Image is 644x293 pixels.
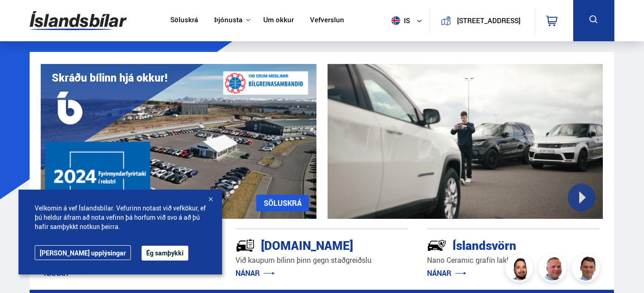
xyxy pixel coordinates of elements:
[455,17,523,25] button: [STREET_ADDRESS]
[263,16,294,25] a: Um okkur
[30,6,127,36] img: G0Ugv5HjCgRt.svg
[435,7,529,34] a: [STREET_ADDRESS]
[256,195,309,211] a: SÖLUSKRÁ
[35,245,131,260] a: [PERSON_NAME] upplýsingar
[540,255,568,283] img: siFngHWaQ9KaOqBr.png
[427,255,600,266] p: Nano Ceramic grafín lakkvörn
[235,236,255,255] img: tr5P-W3DuiFaO7aO.svg
[52,71,167,84] h1: Skráðu bílinn hjá okkur!
[142,246,188,261] button: Ég samþykki
[235,255,409,266] p: Við kaupum bílinn þinn gegn staðgreiðslu
[388,16,411,25] span: is
[507,255,534,283] img: nhp88E3Fdnt1Opn2.png
[427,236,567,253] div: Íslandsvörn
[310,16,344,25] a: Vefverslun
[41,64,316,219] img: eKx6w-_Home_640_.png
[235,236,376,253] div: [DOMAIN_NAME]
[427,268,466,278] a: NÁNAR
[388,7,429,34] button: is
[235,268,275,278] a: NÁNAR
[170,16,198,25] a: Söluskrá
[427,236,446,255] img: -Svtn6bYgwAsiwNX.svg
[35,204,206,231] span: Velkomin á vef Íslandsbílar. Vefurinn notast við vefkökur, ef þú heldur áfram að nota vefinn þá h...
[573,255,601,283] img: FbJEzSuNWCJXmdc-.webp
[391,16,400,25] img: svg+xml;base64,PHN2ZyB4bWxucz0iaHR0cDovL3d3dy53My5vcmcvMjAwMC9zdmciIHdpZHRoPSI1MTIiIGhlaWdodD0iNT...
[214,16,242,25] button: Þjónusta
